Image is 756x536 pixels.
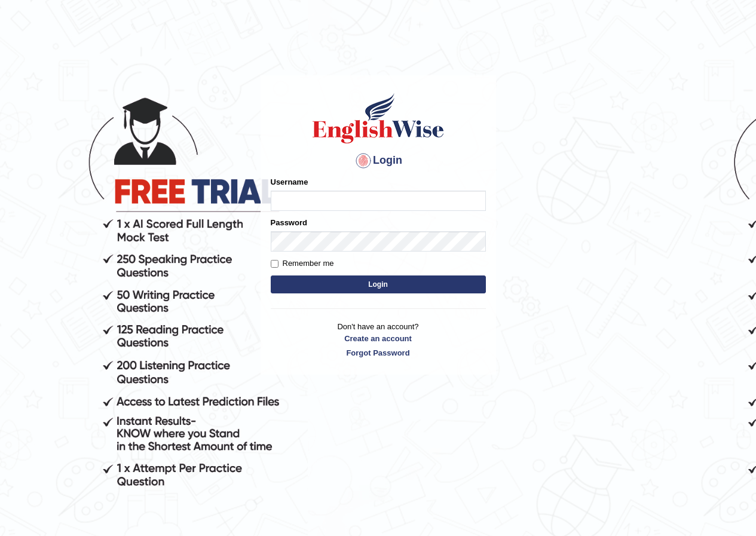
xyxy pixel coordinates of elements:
[271,347,486,359] a: Forgot Password
[271,275,486,293] button: Login
[310,91,446,145] img: Logo of English Wise sign in for intelligent practice with AI
[271,260,278,268] input: Remember me
[271,176,308,188] label: Username
[271,217,307,228] label: Password
[271,151,486,170] h4: Login
[271,333,486,344] a: Create an account
[271,321,486,358] p: Don't have an account?
[271,258,334,269] label: Remember me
